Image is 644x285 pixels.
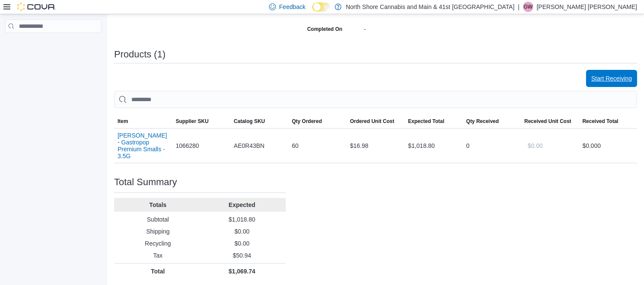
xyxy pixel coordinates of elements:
p: Total [118,267,198,276]
span: Received Total [583,118,619,125]
span: Feedback [279,3,305,11]
span: Qty Received [466,118,499,125]
p: $0.00 [202,227,282,236]
button: [PERSON_NAME] - Gastropop Premium Smalls - 3.5G [118,132,169,159]
nav: Complex example [5,35,101,55]
button: Catalog SKU [230,114,288,128]
p: $50.94 [202,251,282,260]
span: Start Receiving [591,74,632,83]
p: $1,018.80 [202,215,282,224]
span: Dark Mode [312,12,313,12]
div: $1,018.80 [405,137,463,154]
button: Qty Received [463,114,521,128]
p: Shipping [118,227,198,236]
p: Recycling [118,239,198,248]
div: 60 [288,137,346,154]
span: Catalog SKU [234,118,265,125]
span: $0.00 [528,141,543,150]
span: Ordered Unit Cost [350,118,394,125]
p: Subtotal [118,215,198,224]
span: Item [118,118,128,125]
input: Dark Mode [312,3,330,12]
button: Expected Total [405,114,463,128]
span: 1066280 [175,141,199,151]
div: - [364,22,479,33]
p: Totals [118,201,198,209]
button: Qty Ordered [288,114,346,128]
label: Completed On [307,26,342,33]
div: $0.00 0 [583,141,634,151]
div: $16.98 [347,137,405,154]
span: Received Unit Cost [524,118,571,125]
div: 0 [463,137,521,154]
p: Tax [118,251,198,260]
button: Received Unit Cost [521,114,579,128]
p: North Shore Cannabis and Main & 41st [GEOGRAPHIC_DATA] [346,2,514,12]
button: Received Total [579,114,638,128]
img: Cova [17,3,56,11]
button: Start Receiving [586,70,637,87]
p: Expected [202,201,282,209]
button: $0.00 [524,137,546,154]
button: Supplier SKU [172,114,230,128]
div: Griffin Wright [523,2,533,12]
span: Expected Total [408,118,444,125]
h3: Total Summary [114,177,177,187]
span: Qty Ordered [292,118,322,125]
p: $0.00 [202,239,282,248]
span: AE0R43BN [234,141,265,151]
p: [PERSON_NAME] [PERSON_NAME] [537,2,637,12]
button: Item [114,114,172,128]
span: Supplier SKU [175,118,209,125]
span: GW [523,2,532,12]
p: $1,069.74 [202,267,282,276]
p: | [518,2,520,12]
h3: Products (1) [114,49,166,60]
button: Ordered Unit Cost [347,114,405,128]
